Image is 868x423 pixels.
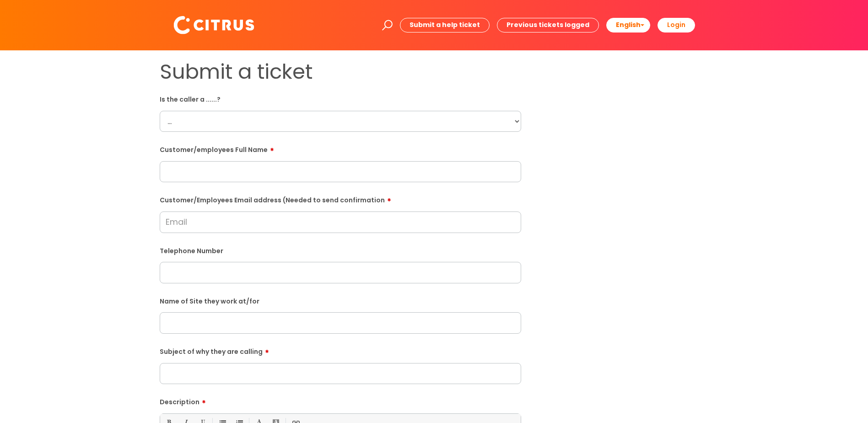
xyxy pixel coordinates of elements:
[658,18,695,32] a: Login
[667,20,685,29] b: Login
[160,211,521,233] input: Email
[160,143,521,154] label: Customer/employees Full Name
[160,395,521,406] label: Description
[616,20,641,29] span: English
[160,296,521,305] label: Name of Site they work at/for
[160,94,521,103] label: Is the caller a ......?
[160,60,521,84] h1: Submit a ticket
[400,18,490,32] a: Submit a help ticket
[160,245,521,255] label: Telephone Number
[160,193,521,204] label: Customer/Employees Email address (Needed to send confirmation
[160,345,521,356] label: Subject of why they are calling
[497,18,599,32] a: Previous tickets logged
